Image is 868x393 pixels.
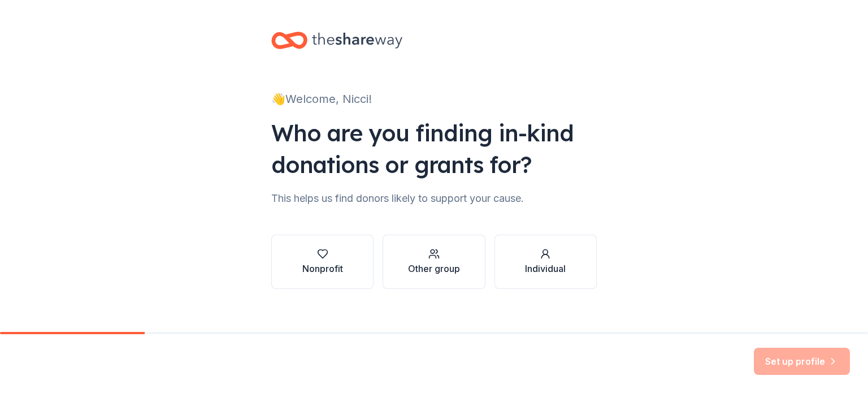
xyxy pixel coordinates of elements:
[271,189,597,208] div: This helps us find donors likely to support your cause.
[525,262,566,275] div: Individual
[302,262,343,275] div: Nonprofit
[271,117,597,180] div: Who are you finding in-kind donations or grants for?
[408,262,460,275] div: Other group
[271,90,597,108] div: 👋 Welcome, Nicci!
[494,235,597,289] button: Individual
[383,235,485,289] button: Other group
[271,235,374,289] button: Nonprofit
